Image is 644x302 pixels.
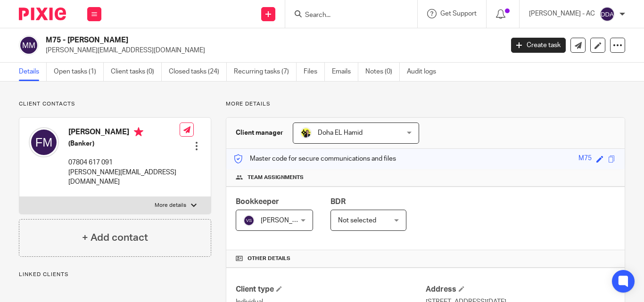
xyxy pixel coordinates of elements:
input: Search [304,11,389,20]
img: svg%3E [29,127,59,157]
h4: Address [426,285,615,294]
a: Details [19,63,47,81]
h5: (Banker) [68,139,180,148]
p: Linked clients [19,271,211,278]
p: 07804 617 091 [68,158,180,167]
img: svg%3E [243,215,255,226]
img: svg%3E [600,7,615,22]
p: More details [155,202,186,209]
h2: M75 - [PERSON_NAME] [46,35,407,45]
h3: Client manager [236,128,283,138]
span: Team assignments [248,174,304,181]
p: [PERSON_NAME][EMAIL_ADDRESS][DOMAIN_NAME] [46,46,497,55]
a: Recurring tasks (7) [234,63,297,81]
a: Open tasks (1) [54,63,104,81]
i: Primary [134,127,143,137]
a: Closed tasks (24) [169,63,227,81]
h4: + Add contact [82,230,148,245]
a: Files [304,63,325,81]
span: Other details [248,255,290,262]
a: Notes (0) [365,63,400,81]
p: Client contacts [19,100,211,108]
img: Pixie [19,8,66,20]
p: [PERSON_NAME] - AC [529,9,595,18]
div: M75 [578,154,592,164]
span: [PERSON_NAME] [261,217,313,224]
span: Not selected [338,217,376,224]
a: Client tasks (0) [111,63,162,81]
p: Master code for secure communications and files [233,154,396,163]
h4: Client type [236,285,425,294]
a: Emails [332,63,358,81]
a: Audit logs [407,63,443,81]
img: svg%3E [19,35,39,55]
span: Bookkeeper [236,198,279,205]
a: Create task [511,38,566,53]
img: Doha-Starbridge.jpg [300,127,312,139]
span: Get Support [440,10,477,17]
span: Doha EL Hamid [318,130,363,136]
p: [PERSON_NAME][EMAIL_ADDRESS][DOMAIN_NAME] [68,168,180,187]
h4: [PERSON_NAME] [68,127,180,139]
span: BDR [330,198,346,205]
p: More details [226,100,625,108]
